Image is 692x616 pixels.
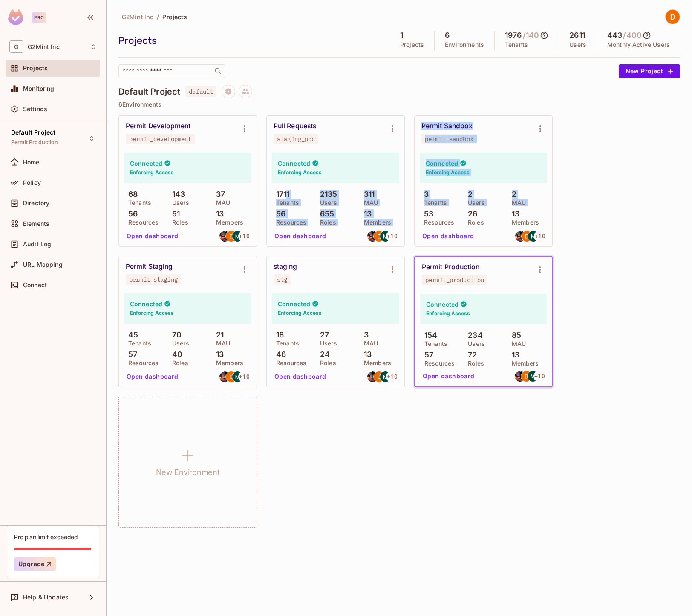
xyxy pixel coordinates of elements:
[316,219,336,226] p: Roles
[271,370,330,383] button: Open dashboard
[464,340,485,347] p: Users
[507,190,516,199] p: 2
[212,360,243,366] p: Members
[278,169,322,176] h6: Enforcing Access
[124,360,159,366] p: Resources
[118,101,680,108] p: 6 Environments
[23,241,51,248] span: Audit Log
[420,199,447,206] p: Tenants
[623,31,642,40] h5: / 400
[124,210,138,218] p: 56
[239,374,249,380] span: + 10
[274,262,297,271] div: staging
[130,309,174,317] h6: Enforcing Access
[236,120,253,137] button: Environment settings
[271,229,330,243] button: Open dashboard
[226,231,236,242] img: dhimitri@g2mint.com
[129,276,178,283] div: permit_staging
[157,13,159,21] li: /
[464,199,485,206] p: Users
[272,199,299,206] p: Tenants
[124,199,151,206] p: Tenants
[445,31,450,40] h5: 6
[507,210,519,218] p: 13
[522,231,532,242] img: dhimitri@g2mint.com
[232,371,243,382] img: mhysa@entos.dev
[129,135,191,142] div: permit_development
[420,340,447,347] p: Tenants
[360,331,369,339] p: 3
[23,179,41,186] span: Policy
[316,331,329,339] p: 27
[400,31,403,40] h5: 1
[425,135,473,142] div: permit-sandbox
[380,231,391,242] img: mhysa@entos.dev
[507,351,519,359] p: 13
[219,231,230,242] img: rzaci@entos.dev
[168,340,189,347] p: Users
[277,135,315,142] div: staging_poc
[464,190,473,199] p: 2
[426,310,470,317] h6: Enforcing Access
[507,219,539,226] p: Members
[272,331,284,339] p: 18
[360,210,372,218] p: 13
[156,466,220,479] h1: New Environment
[272,360,306,366] p: Resources
[607,41,670,48] p: Monthly Active Users
[124,340,151,347] p: Tenants
[426,159,458,167] h4: Connected
[374,371,384,382] img: dhimitri@g2mint.com
[232,231,243,242] img: mhysa@entos.dev
[212,350,224,359] p: 13
[168,190,185,199] p: 143
[23,65,48,72] span: Projects
[23,261,63,268] span: URL Mapping
[420,219,454,226] p: Resources
[118,34,386,47] div: Projects
[419,229,478,243] button: Open dashboard
[445,41,484,48] p: Environments
[14,533,78,541] div: Pro plan limit exceeded
[535,233,545,239] span: + 10
[316,199,337,206] p: Users
[168,331,182,339] p: 70
[515,231,526,242] img: rzaci@entos.dev
[515,371,525,382] img: rzaci@entos.dev
[534,373,545,379] span: + 10
[130,300,162,308] h4: Connected
[400,41,424,48] p: Projects
[168,360,188,366] p: Roles
[360,199,378,206] p: MAU
[380,371,391,382] img: mhysa@entos.dev
[569,31,585,40] h5: 2611
[185,86,216,97] span: default
[360,340,378,347] p: MAU
[162,13,187,21] span: Projects
[236,261,253,278] button: Environment settings
[118,86,180,97] h4: Default Project
[607,31,622,40] h5: 443
[422,263,479,271] div: Permit Production
[464,360,484,367] p: Roles
[272,219,306,226] p: Resources
[272,340,299,347] p: Tenants
[28,43,60,50] span: Workspace: G2Mint Inc
[464,210,477,218] p: 26
[619,64,680,78] button: New Project
[316,360,336,366] p: Roles
[367,231,378,242] img: rzaci@entos.dev
[360,360,391,366] p: Members
[360,219,391,226] p: Members
[168,210,180,218] p: 51
[23,200,49,207] span: Directory
[464,219,484,226] p: Roles
[274,122,316,130] div: Pull Requests
[23,220,49,227] span: Elements
[464,331,483,340] p: 234
[212,340,230,347] p: MAU
[420,331,438,340] p: 154
[124,350,137,359] p: 57
[212,190,225,199] p: 37
[316,350,330,359] p: 24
